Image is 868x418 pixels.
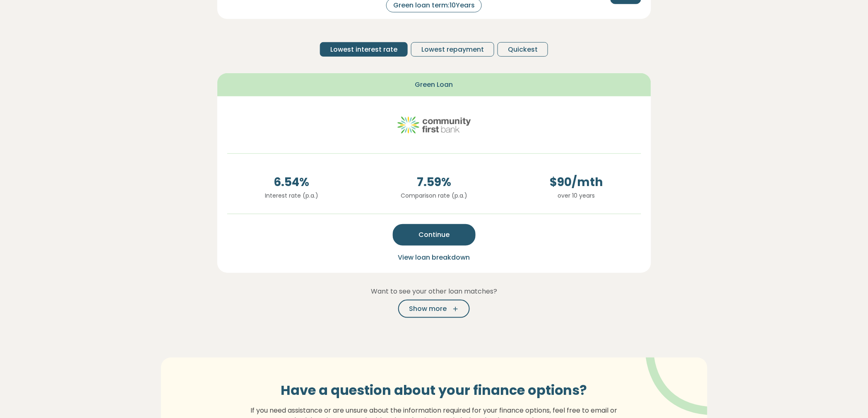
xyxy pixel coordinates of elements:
p: Interest rate (p.a.) [227,191,356,200]
img: community-first logo [397,106,471,143]
button: Lowest interest rate [320,42,408,57]
button: Continue [393,224,476,246]
span: Lowest repayment [421,45,484,55]
span: $ 90 /mth [512,174,641,191]
p: Want to see your other loan matches? [217,286,651,297]
span: Lowest interest rate [330,45,397,55]
p: over 10 years [512,191,641,200]
img: vector [624,335,732,416]
button: Show more [398,300,470,318]
h3: Have a question about your finance options? [246,382,623,398]
span: Continue [418,230,450,240]
button: View loan breakdown [396,252,473,263]
span: Show more [409,304,447,314]
button: Quickest [498,42,548,57]
span: 7.59 % [370,174,499,191]
span: 6.54 % [227,174,356,191]
span: View loan breakdown [398,253,470,262]
button: Lowest repayment [411,42,494,57]
span: Quickest [508,45,538,55]
p: Comparison rate (p.a.) [370,191,499,200]
span: Green Loan [415,80,453,90]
